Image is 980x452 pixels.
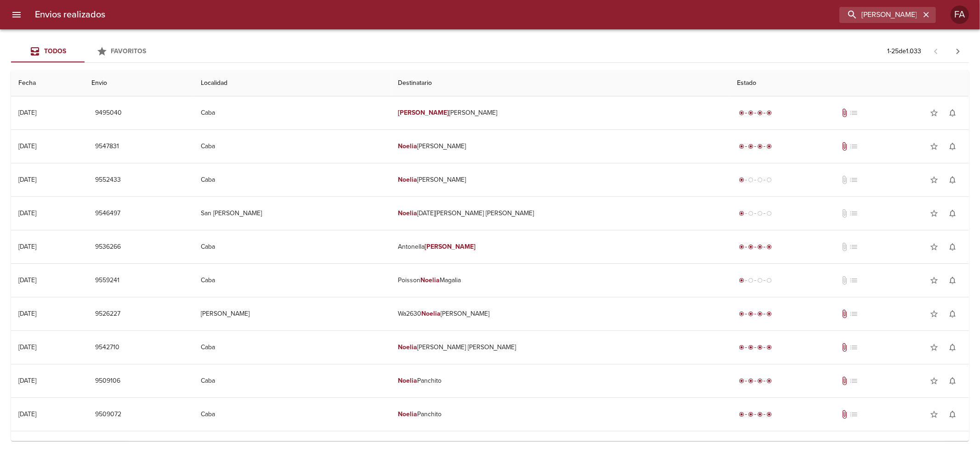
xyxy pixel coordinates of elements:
span: Tiene documentos adjuntos [840,376,849,385]
span: star_border [929,376,939,385]
th: Envio [84,70,193,96]
span: 9509106 [95,375,120,387]
span: notifications_none [948,276,957,285]
span: radio_button_checked [757,110,763,116]
span: radio_button_checked [748,110,753,116]
button: Agregar a favoritos [925,372,943,390]
button: Activar notificaciones [943,104,962,122]
td: Caba [194,130,391,163]
span: notifications_none [948,376,957,385]
span: star_border [929,175,939,184]
button: 9547831 [91,138,123,155]
button: 9526227 [91,306,124,323]
span: radio_button_checked [757,412,763,417]
span: 9526227 [95,308,120,320]
button: Activar notificaciones [943,305,962,323]
span: No tiene pedido asociado [849,142,858,151]
button: Activar notificaciones [943,204,962,223]
em: Noelia [420,276,440,284]
div: [DATE] [18,377,36,385]
span: radio_button_checked [766,345,772,350]
div: [DATE] [18,310,36,318]
td: Panchito [391,398,730,431]
span: radio_button_checked [757,378,763,384]
em: Noelia [398,343,417,351]
span: radio_button_unchecked [748,211,753,216]
span: notifications_none [948,142,957,151]
em: Noelia [398,142,417,150]
td: [PERSON_NAME] [391,96,730,129]
span: radio_button_checked [766,412,772,417]
span: radio_button_checked [748,244,753,250]
span: star_border [929,343,939,352]
div: Abrir información de usuario [951,6,969,24]
button: Activar notificaciones [943,171,962,189]
button: 9552433 [91,172,125,189]
td: Caba [194,163,391,196]
button: 9495040 [91,105,125,122]
span: No tiene documentos adjuntos [840,242,849,251]
span: star_border [929,108,939,117]
em: Noelia [398,209,417,217]
td: Antonella [391,230,730,263]
th: Localidad [194,70,391,96]
span: 9559241 [95,275,119,286]
span: 9536266 [95,241,121,253]
span: star_border [929,309,939,318]
div: [DATE] [18,410,36,418]
span: radio_button_checked [739,211,744,216]
em: Noelia [398,176,417,184]
span: radio_button_checked [766,378,772,384]
th: Fecha [11,70,84,96]
span: star_border [929,209,939,218]
span: Tiene documentos adjuntos [840,309,849,318]
button: Activar notificaciones [943,338,962,357]
span: radio_button_checked [748,378,753,384]
span: Tiene documentos adjuntos [840,343,849,352]
em: Noelia [398,377,417,385]
span: radio_button_unchecked [766,177,772,183]
span: radio_button_unchecked [757,278,763,283]
button: Agregar a favoritos [925,238,943,256]
div: [DATE] [18,176,36,184]
div: Entregado [737,142,774,151]
span: No tiene documentos adjuntos [840,276,849,285]
td: [PERSON_NAME] [391,163,730,196]
span: radio_button_checked [748,144,753,149]
span: radio_button_checked [766,110,772,116]
span: 9547831 [95,141,119,152]
span: radio_button_checked [766,311,772,317]
span: No tiene pedido asociado [849,276,858,285]
span: radio_button_checked [739,345,744,350]
span: star_border [929,410,939,419]
td: [DATE][PERSON_NAME] [PERSON_NAME] [391,197,730,230]
em: [PERSON_NAME] [398,109,449,117]
span: notifications_none [948,108,957,117]
span: 9495040 [95,107,122,119]
button: 9536266 [91,239,125,256]
div: Entregado [737,343,774,352]
button: 9542710 [91,339,123,356]
span: No tiene pedido asociado [849,209,858,218]
button: Agregar a favoritos [925,405,943,424]
span: radio_button_unchecked [766,278,772,283]
span: radio_button_unchecked [757,177,763,183]
span: radio_button_checked [739,144,744,149]
button: Agregar a favoritos [925,338,943,357]
span: radio_button_unchecked [757,211,763,216]
span: No tiene documentos adjuntos [840,209,849,218]
button: Agregar a favoritos [925,171,943,189]
div: Generado [737,175,774,184]
em: Noelia [398,410,417,418]
div: Tabs Envios [11,40,158,62]
button: 9546497 [91,205,124,222]
span: Tiene documentos adjuntos [840,410,849,419]
em: [PERSON_NAME] [425,243,476,251]
button: Agregar a favoritos [925,271,943,290]
span: No tiene documentos adjuntos [840,175,849,184]
td: [PERSON_NAME] [194,297,391,330]
td: [PERSON_NAME] [PERSON_NAME] [391,331,730,364]
span: radio_button_checked [739,378,744,384]
span: notifications_none [948,175,957,184]
span: radio_button_checked [757,244,763,250]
